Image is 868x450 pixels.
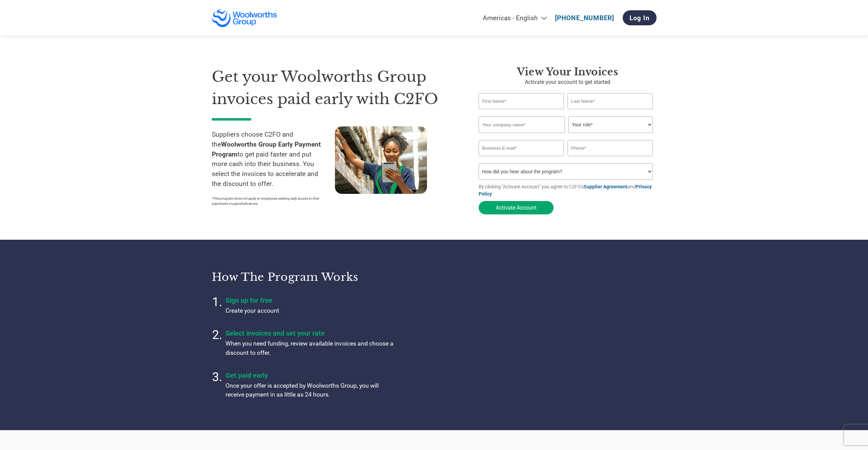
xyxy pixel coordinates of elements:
[225,339,397,357] p: When you need funding, review available invoices and choose a discount to offer.
[479,157,564,161] div: Inavlid Email Address
[555,14,614,22] a: [PHONE_NUMBER]
[568,157,653,161] div: Inavlid Phone Number
[212,66,458,110] h1: Get your Woolworths Group invoices paid early with C2FO
[568,93,653,109] input: Last Name*
[568,140,653,156] input: Phone*
[479,66,657,78] h3: View Your Invoices
[479,140,564,156] input: Invalid Email format
[479,110,564,114] div: Invalid first name or first name is too long
[479,134,653,137] div: Invalid company name or company name is too long
[479,93,564,109] input: First Name*
[479,116,565,133] input: Your company name*
[212,130,335,189] p: Suppliers choose C2FO and the to get paid faster and put more cash into their business. You selec...
[225,329,397,337] h4: Select invoices and set your rate
[225,381,397,399] p: Once your offer is accepted by Woolworths Group, you will receive payment in as little as 24 hours.
[568,116,653,133] select: Title/Role
[335,126,427,194] img: supply chain worker
[212,140,321,158] strong: Woolworths Group Early Payment Program
[479,184,652,197] a: Privacy Policy
[479,183,657,198] p: By clicking "Activate Account" you agree to C2FO's and
[212,196,328,206] p: *This program does not apply to employees seeking early access to their paychecks or payroll adva...
[584,184,627,189] a: Supplier Agreement
[623,10,657,25] a: Log In
[212,270,426,284] h3: How the program works
[212,9,278,27] img: Woolworths Group
[225,306,397,315] p: Create your account
[479,201,554,214] button: Activate Account
[225,371,397,379] h4: Get paid early
[479,78,657,86] p: Activate your account to get started
[225,296,397,304] h4: Sign up for free
[568,110,653,114] div: Invalid last name or last name is too long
